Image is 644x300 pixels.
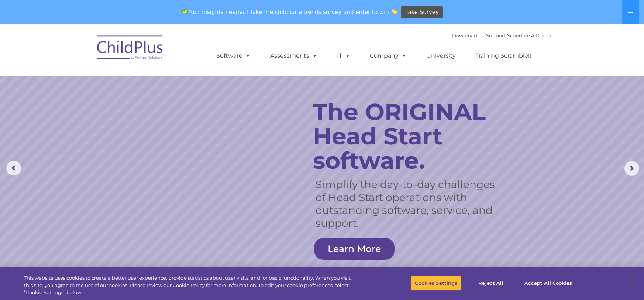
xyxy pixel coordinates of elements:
img: ChildPlus by Procare Solutions [93,30,167,67]
a: Take Survey [401,6,443,19]
button: Cookies Settings [411,275,461,291]
rs-layer: The ORIGINAL Head Start software. [313,100,514,173]
img: 👏 [392,9,397,14]
div: This website uses cookies to create a better user experience, provide statistics about user visit... [24,275,354,296]
a: Training Scramble!! [468,48,539,63]
span: Your insights needed! Take the child care trends survey and enter to win! [179,5,400,19]
a: Assessments [263,48,325,63]
a: Download [452,33,478,38]
button: Reject All [468,275,514,291]
span: Phone number [103,79,134,85]
a: Schedule A Demo [507,33,551,38]
a: Company [363,48,414,63]
a: IT [330,48,358,63]
a: Learn More [314,238,395,260]
rs-layer: Simplify the day-to-day challenges of Head Start operations with outstanding software, service, a... [316,178,504,230]
button: Accept All Cookies [520,275,576,291]
img: ✅ [182,9,188,14]
span: Take Survey [406,6,439,19]
span: Last name [103,49,125,54]
a: Support [486,33,506,38]
button: Close [624,275,640,291]
a: Software [209,48,258,63]
font: | [452,33,551,38]
a: University [419,48,464,63]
